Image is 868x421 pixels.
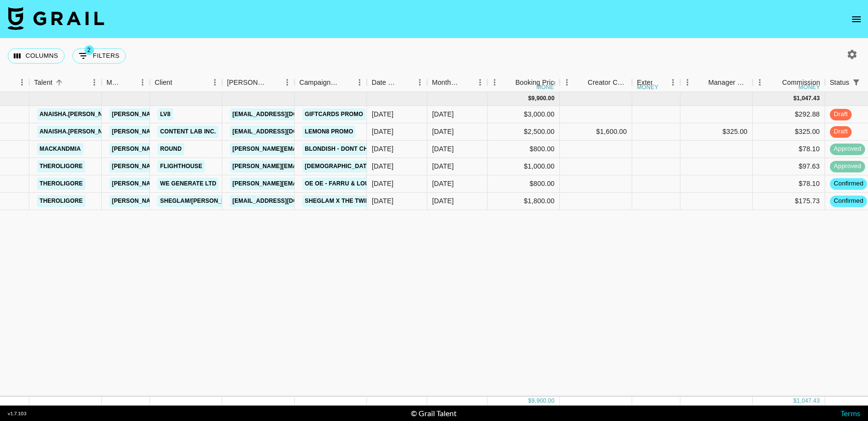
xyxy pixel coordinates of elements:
[208,75,222,90] button: Menu
[488,175,560,193] div: $800.00
[432,127,454,136] div: Sep '25
[372,127,393,136] div: 28/07/2025
[753,75,767,90] button: Menu
[695,76,708,89] button: Sort
[411,408,457,418] div: © Grail Talent
[753,175,825,193] div: $78.10
[8,7,104,30] img: Grail Talent
[708,73,748,92] div: Manager Commmission Override
[72,48,126,64] button: Show filters
[172,76,186,89] button: Sort
[230,178,387,190] a: [PERSON_NAME][EMAIL_ADDRESS][DOMAIN_NAME]
[680,73,753,92] div: Manager Commmission Override
[574,76,588,89] button: Sort
[753,158,825,175] div: $97.63
[122,76,136,89] button: Sort
[432,196,454,206] div: Sep '25
[158,160,205,172] a: Flighthouse
[109,143,267,155] a: [PERSON_NAME][EMAIL_ADDRESS][DOMAIN_NAME]
[109,178,267,190] a: [PERSON_NAME][EMAIL_ADDRESS][DOMAIN_NAME]
[280,75,295,90] button: Menu
[267,76,280,89] button: Sort
[531,94,555,103] div: 9,900.00
[830,127,852,136] span: draft
[158,143,184,155] a: Round
[515,73,558,92] div: Booking Price
[230,126,338,138] a: [EMAIL_ADDRESS][DOMAIN_NAME]
[372,144,393,154] div: 14/09/2025
[372,161,393,171] div: 17/09/2025
[432,73,460,92] div: Month Due
[637,84,659,90] div: money
[488,123,560,141] div: $2,500.00
[37,143,83,155] a: mackandmia
[37,195,85,207] a: theroligore
[37,160,85,172] a: theroligore
[753,123,825,141] div: $325.00
[399,76,413,89] button: Sort
[488,141,560,158] div: $800.00
[432,144,454,154] div: Sep '25
[847,10,866,29] button: open drawer
[227,73,267,92] div: [PERSON_NAME]
[588,73,627,92] div: Creator Commmission Override
[230,143,387,155] a: [PERSON_NAME][EMAIL_ADDRESS][DOMAIN_NAME]
[536,84,558,90] div: money
[109,108,267,120] a: [PERSON_NAME][EMAIL_ADDRESS][DOMAIN_NAME]
[432,109,454,119] div: Sep '25
[502,76,515,89] button: Sort
[488,75,502,90] button: Menu
[8,410,27,417] div: v 1.7.103
[299,73,339,92] div: Campaign (Type)
[102,73,150,92] div: Manager
[782,73,820,92] div: Commission
[769,76,782,89] button: Sort
[136,75,150,90] button: Menu
[367,73,427,92] div: Date Created
[830,162,865,171] span: approved
[150,73,222,92] div: Client
[753,106,825,123] div: $292.88
[107,73,122,92] div: Manager
[109,126,267,138] a: [PERSON_NAME][EMAIL_ADDRESS][DOMAIN_NAME]
[87,75,102,90] button: Menu
[488,106,560,123] div: $3,000.00
[84,45,94,55] span: 2
[295,73,367,92] div: Campaign (Type)
[158,195,243,207] a: SHEGLAM/[PERSON_NAME]
[230,108,338,120] a: [EMAIL_ADDRESS][DOMAIN_NAME]
[560,75,574,90] button: Menu
[722,127,747,136] div: $325.00
[460,76,473,89] button: Sort
[432,179,454,188] div: Sep '25
[8,48,65,64] button: Select columns
[793,94,797,103] div: $
[799,84,820,90] div: money
[302,143,375,155] a: Blondish - Dont Cha
[680,75,695,90] button: Menu
[302,108,366,120] a: Giftcards Promo
[372,109,393,119] div: 13/08/2025
[560,73,632,92] div: Creator Commmission Override
[15,75,29,90] button: Menu
[34,73,53,92] div: Talent
[830,110,852,119] span: draft
[473,75,488,90] button: Menu
[230,160,437,172] a: [PERSON_NAME][EMAIL_ADDRESS][PERSON_NAME][DOMAIN_NAME]
[528,94,531,103] div: $
[753,193,825,210] div: $175.73
[753,141,825,158] div: $78.10
[830,197,867,206] span: confirmed
[432,161,454,171] div: Sep '25
[488,158,560,175] div: $1,000.00
[797,397,820,405] div: 1,047.43
[793,397,797,405] div: $
[302,126,355,138] a: Lemon8 Promo
[488,193,560,210] div: $1,800.00
[158,178,218,190] a: We Generate Ltd
[53,76,66,89] button: Sort
[528,397,531,405] div: $
[29,73,102,92] div: Talent
[830,179,867,188] span: confirmed
[339,76,353,89] button: Sort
